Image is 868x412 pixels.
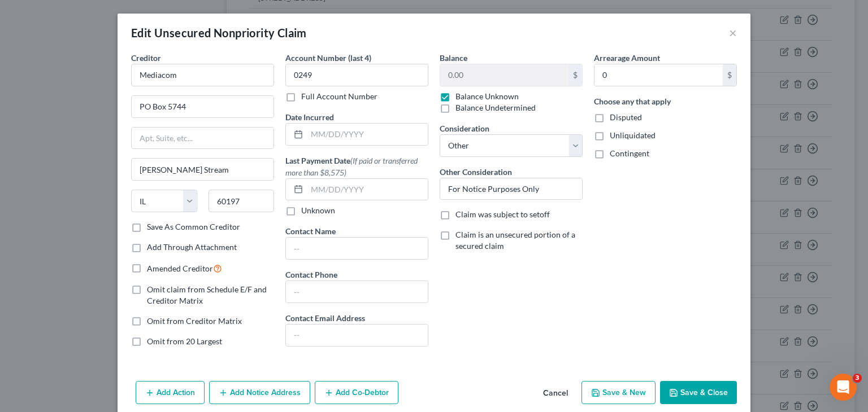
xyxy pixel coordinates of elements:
div: Edit Unsecured Nonpriority Claim [131,25,307,41]
button: Add Co-Debtor [315,381,398,405]
label: Unknown [301,205,335,216]
button: Cancel [534,382,577,405]
button: Save & New [581,381,656,405]
input: 0.00 [440,64,568,86]
span: 3 [853,374,862,383]
span: Contingent [610,148,649,158]
input: 0.00 [594,64,723,86]
label: Date Incurred [285,111,334,123]
span: Omit from 20 Largest [147,336,222,346]
span: Disputed [610,112,642,122]
input: Enter address... [132,96,274,117]
label: Account Number (last 4) [285,52,371,64]
button: Save & Close [660,381,737,405]
button: Add Notice Address [209,381,310,405]
span: Omit claim from Schedule E/F and Creditor Matrix [147,284,267,305]
span: (If paid or transferred more than $8,575) [285,156,418,177]
label: Add Through Attachment [147,242,237,253]
div: $ [568,64,582,86]
label: Full Account Number [301,91,377,102]
label: Contact Phone [285,269,337,280]
label: Balance Unknown [455,91,519,102]
span: Creditor [131,53,161,63]
label: Consideration [440,122,489,134]
button: × [729,26,737,40]
input: Apt, Suite, etc... [132,128,274,149]
label: Choose any that apply [594,95,671,107]
label: Last Payment Date [285,155,428,178]
span: Omit from Creditor Matrix [147,316,242,326]
span: Claim was subject to setoff [455,209,550,219]
input: -- [286,325,428,346]
input: MM/DD/YYYY [307,124,428,145]
label: Save As Common Creditor [147,221,240,233]
button: Add Action [136,381,205,405]
input: Enter city... [132,159,274,180]
label: Arrearage Amount [594,52,660,64]
input: XXXX [285,64,428,86]
input: Search creditor by name... [131,64,274,86]
input: -- [286,281,428,303]
span: Unliquidated [610,130,656,140]
span: Amended Creditor [147,264,213,273]
iframe: Intercom live chat [830,374,857,401]
label: Balance [440,52,467,64]
span: Claim is an unsecured portion of a secured claim [455,230,575,251]
label: Other Consideration [440,166,512,178]
div: $ [723,64,736,86]
input: Enter zip... [209,190,275,212]
label: Contact Email Address [285,312,365,324]
input: Specify... [440,178,582,200]
label: Contact Name [285,225,336,237]
input: MM/DD/YYYY [307,179,428,200]
label: Balance Undetermined [455,102,536,113]
input: -- [286,238,428,259]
